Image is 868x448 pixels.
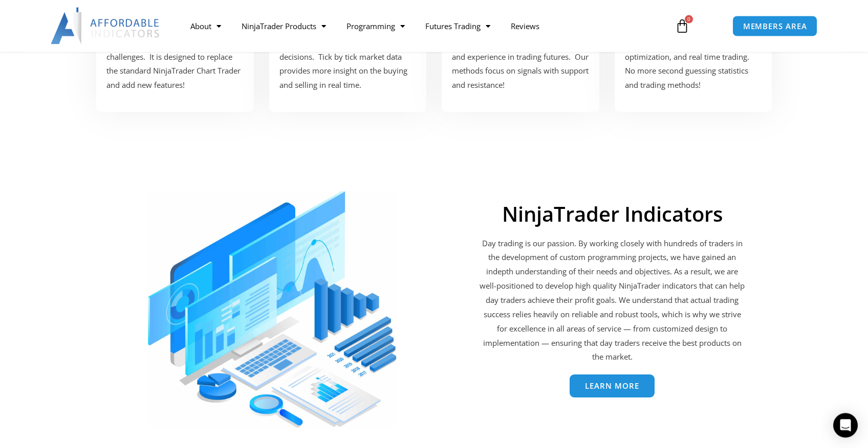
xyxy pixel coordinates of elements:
[415,14,501,38] a: Futures Trading
[585,382,639,390] span: Learn More
[231,14,336,38] a: NinjaTrader Products
[660,11,705,41] a: 0
[479,202,746,226] h2: NinjaTrader Indicators
[570,374,655,397] a: Learn More
[501,14,550,38] a: Reviews
[833,413,858,438] div: Open Intercom Messenger
[51,8,161,44] img: LogoAI | Affordable Indicators – NinjaTrader
[479,237,746,365] p: Day trading is our passion. By working closely with hundreds of traders in the development of cus...
[180,14,231,38] a: About
[732,16,818,37] a: MEMBERS AREA
[685,15,693,23] span: 0
[743,22,807,30] span: MEMBERS AREA
[180,14,663,38] nav: Menu
[336,14,415,38] a: Programming
[148,191,396,428] img: ProductsSection 1 scaled | Affordable Indicators – NinjaTrader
